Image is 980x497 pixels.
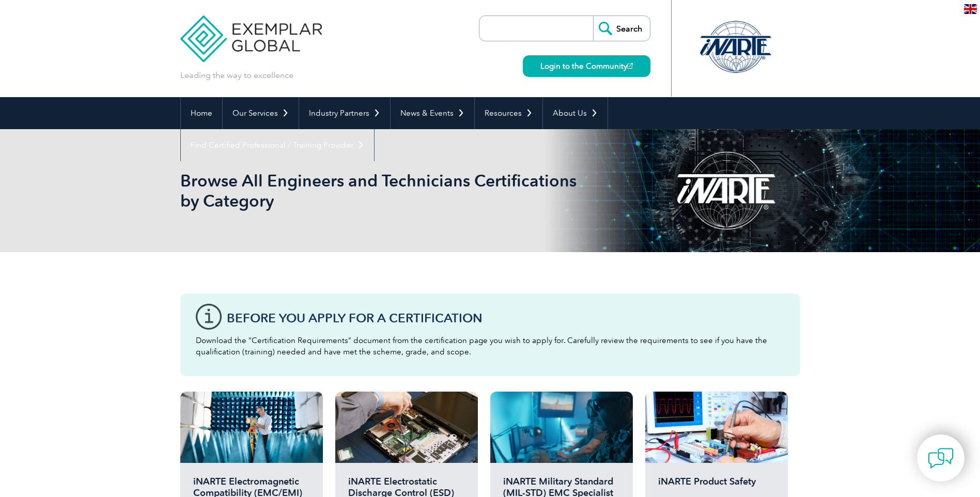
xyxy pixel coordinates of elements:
a: Industry Partners [299,97,390,129]
img: en [964,4,977,14]
a: Resources [475,97,542,129]
h3: Before You Apply For a Certification [227,312,785,324]
a: News & Events [391,97,474,129]
img: open_square.png [627,63,633,69]
a: Login to the Community [523,55,650,77]
h1: Browse All Engineers and Technicians Certifications by Category [180,170,577,211]
a: Find Certified Professional / Training Provider [181,129,374,161]
p: Download the “Certification Requirements” document from the certification page you wish to apply ... [196,335,785,358]
p: Leading the way to excellence [180,70,293,81]
a: Home [181,97,222,129]
a: About Us [543,97,608,129]
input: Search [593,16,650,41]
a: Our Services [223,97,299,129]
img: contact-chat.png [928,445,954,471]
